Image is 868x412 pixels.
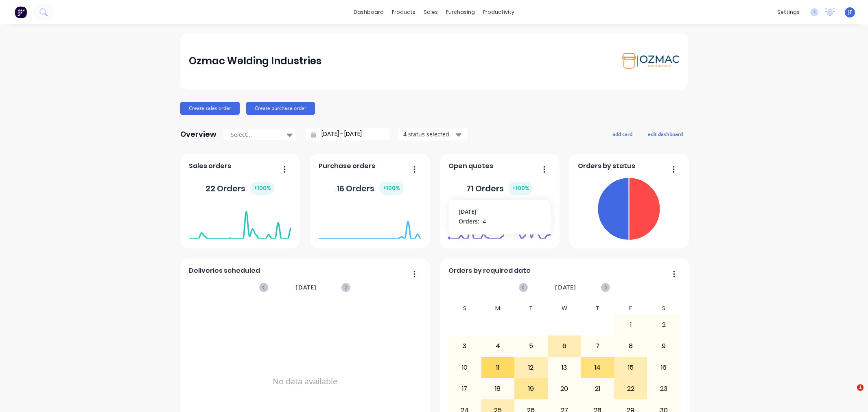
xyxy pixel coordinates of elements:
[448,161,493,171] span: Open quotes
[614,315,647,335] div: 1
[466,182,533,195] div: 71 Orders
[548,357,581,378] div: 13
[180,102,240,115] button: Create sales order
[448,379,481,399] div: 17
[614,379,647,399] div: 22
[643,129,688,139] button: edit dashboard
[189,161,231,171] span: Sales orders
[246,102,315,115] button: Create purchase order
[319,161,375,171] span: Purchase orders
[448,302,481,314] div: S
[448,336,481,356] div: 3
[548,336,581,356] div: 6
[578,161,635,171] span: Orders by status
[337,182,403,195] div: 16 Orders
[479,6,518,18] div: productivity
[555,283,576,292] span: [DATE]
[515,357,547,378] div: 12
[515,336,547,356] div: 5
[647,315,680,335] div: 2
[448,357,481,378] div: 10
[15,6,27,18] img: Factory
[607,129,638,139] button: add card
[515,379,547,399] div: 19
[482,379,514,399] div: 18
[509,182,533,195] div: + 100 %
[647,336,680,356] div: 9
[614,336,647,356] div: 8
[581,379,614,399] div: 21
[647,379,680,399] div: 23
[514,302,548,314] div: T
[295,283,317,292] span: [DATE]
[614,302,647,314] div: F
[647,357,680,378] div: 16
[350,6,388,18] a: dashboard
[399,128,468,140] button: 4 status selected
[622,53,679,69] img: Ozmac Welding Industries
[481,302,515,314] div: M
[548,302,581,314] div: W
[379,182,403,195] div: + 100 %
[581,357,614,378] div: 14
[448,266,531,276] span: Orders by required date
[189,266,260,276] span: Deliveries scheduled
[180,126,216,142] div: Overview
[442,6,479,18] div: purchasing
[482,336,514,356] div: 4
[206,182,274,195] div: 22 Orders
[581,302,614,314] div: T
[250,182,274,195] div: + 100 %
[189,53,321,69] div: Ozmac Welding Industries
[848,9,852,16] span: JF
[388,6,420,18] div: products
[403,130,455,138] div: 4 status selected
[482,357,514,378] div: 11
[548,379,581,399] div: 20
[420,6,442,18] div: sales
[581,336,614,356] div: 7
[647,302,680,314] div: S
[614,357,647,378] div: 15
[840,384,860,404] iframe: Intercom live chat
[773,6,804,18] div: settings
[857,384,864,391] span: 1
